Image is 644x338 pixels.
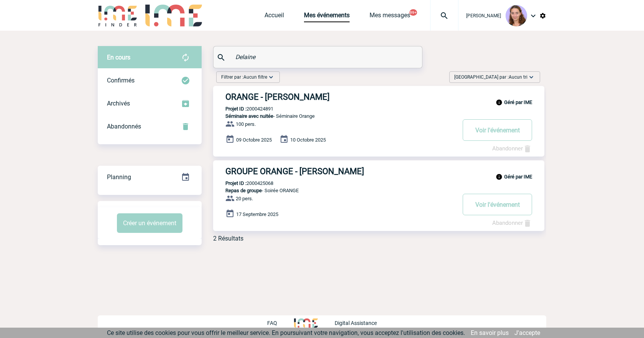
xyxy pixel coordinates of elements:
a: ORANGE - [PERSON_NAME] [213,92,544,102]
span: [PERSON_NAME] [466,13,501,18]
span: Filtrer par : [221,73,267,81]
a: Accueil [264,12,284,22]
span: 100 pers. [236,121,256,127]
p: - Séminaire Orange [213,113,455,119]
div: Retrouvez ici tous vos évènements avant confirmation [98,46,202,69]
input: Rechercher un événement par son nom [233,51,404,63]
b: Projet ID : [225,180,246,186]
button: 99+ [409,9,417,16]
span: Aucun filtre [243,74,267,80]
span: Séminaire avec nuitée [225,113,273,119]
img: http://www.idealmeetingsevents.fr/ [294,318,318,328]
b: Projet ID : [225,106,246,112]
span: Archivés [107,100,130,107]
a: J'accepte [514,329,540,336]
img: baseline_expand_more_white_24dp-b.png [267,73,275,81]
span: Ce site utilise des cookies pour vous offrir le meilleur service. En poursuivant votre navigation... [107,329,465,336]
a: Mes événements [304,12,350,22]
a: Planning [98,165,202,188]
button: Créer un événement [117,213,182,233]
img: baseline_expand_more_white_24dp-b.png [527,73,535,81]
span: 10 Octobre 2025 [290,137,326,143]
span: Aucun tri [509,74,527,80]
p: 2000424891 [213,106,273,112]
img: 101030-1.png [506,5,527,26]
img: info_black_24dp.svg [496,99,503,106]
img: info_black_24dp.svg [496,173,503,180]
span: 17 Septembre 2025 [236,211,278,217]
h3: ORANGE - [PERSON_NAME] [225,92,455,102]
button: Voir l'événement [463,194,532,215]
h3: GROUPE ORANGE - [PERSON_NAME] [225,167,455,176]
p: FAQ [267,320,277,326]
a: Mes messages [370,12,410,22]
a: FAQ [267,319,294,326]
span: [GEOGRAPHIC_DATA] par : [454,73,527,81]
span: Abandonnés [107,123,141,130]
b: Géré par IME [504,174,532,180]
span: 09 Octobre 2025 [236,137,272,143]
button: Voir l'événement [463,119,532,141]
img: IME-Finder [98,5,138,26]
div: Retrouvez ici tous les événements que vous avez décidé d'archiver [98,92,202,115]
a: Abandonner [492,145,532,152]
b: Géré par IME [504,99,532,105]
div: Retrouvez ici tous vos événements annulés [98,115,202,138]
span: Repas de groupe [225,188,262,193]
p: Digital Assistance [335,320,377,326]
p: 2000425068 [213,180,273,186]
span: En cours [107,54,130,61]
div: 2 Résultats [213,235,243,242]
a: En savoir plus [471,329,509,336]
span: 20 pers. [236,196,253,201]
a: GROUPE ORANGE - [PERSON_NAME] [213,167,544,176]
span: Confirmés [107,77,135,84]
p: - Soirée ORANGE [213,188,455,193]
a: Abandonner [492,219,532,226]
span: Planning [107,173,131,181]
div: Retrouvez ici tous vos événements organisés par date et état d'avancement [98,166,202,189]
